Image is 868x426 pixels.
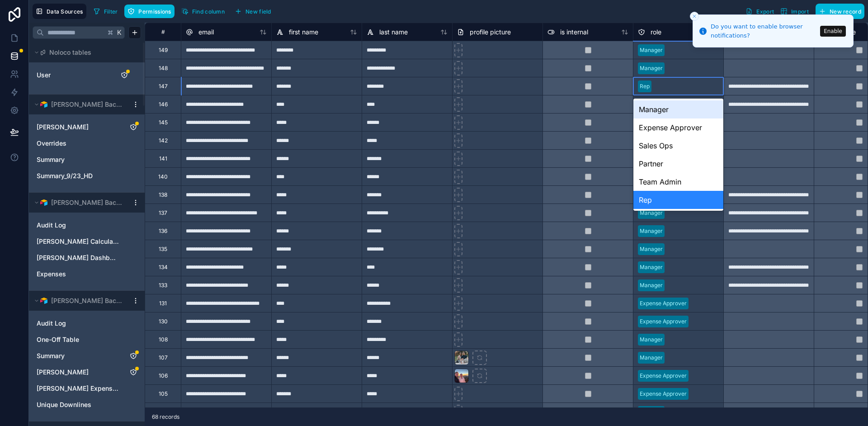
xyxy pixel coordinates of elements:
button: Airtable Logo[PERSON_NAME] Backends [33,294,128,307]
a: Summary_9/23_HD [37,171,119,180]
button: Enable [820,26,846,37]
div: 135 [159,246,167,253]
div: Manager [640,64,663,72]
button: Import [777,4,812,19]
span: One-Off Table [37,335,79,344]
div: User [33,68,141,82]
div: Andrew Moffat [33,120,141,134]
div: Dayne Schouten Calculations/Support Columns [33,234,141,249]
div: 106 [159,372,168,379]
div: 130 [159,318,168,325]
div: 107 [159,354,168,361]
button: New record [816,4,864,19]
span: Expenses [37,270,66,279]
div: Manager [640,263,663,271]
span: email [198,28,214,37]
div: Expense Approver [640,390,687,398]
div: 140 [158,173,168,180]
a: [PERSON_NAME] Expenses [37,384,119,393]
div: Tim Headrick Expenses [33,381,141,396]
span: [PERSON_NAME] [37,368,89,377]
a: [PERSON_NAME] [37,368,119,377]
span: [PERSON_NAME] Backends [51,100,124,109]
div: 141 [159,155,167,162]
span: Data Sources [47,8,83,15]
div: 147 [159,83,168,90]
div: 136 [159,227,167,235]
div: 148 [159,65,168,72]
div: Summary [33,152,141,167]
span: Summary [37,155,65,164]
a: User [37,71,110,80]
a: [PERSON_NAME] Dashboard View [37,253,119,262]
button: Airtable Logo[PERSON_NAME] Backends Dayne ONLY [33,196,128,209]
div: Partner [633,155,723,173]
span: Unique Downlines [37,400,91,409]
span: [PERSON_NAME] Backends [51,296,124,305]
a: [PERSON_NAME] [37,123,119,132]
span: first name [289,28,318,37]
div: Team Admin [633,173,723,191]
div: 131 [159,300,167,307]
span: New field [245,8,271,15]
div: Summary [33,349,141,363]
div: Sales Ops [633,137,723,155]
div: One-Off Table [33,332,141,347]
span: K [116,29,123,36]
a: New record [812,4,864,19]
div: Manager [640,336,663,344]
div: 145 [159,119,168,126]
a: [PERSON_NAME] Calculations/Support Columns [37,237,119,246]
span: Permissions [138,8,171,15]
a: Permissions [124,5,178,18]
button: Export [742,4,777,19]
span: Audit Log [37,221,66,230]
span: [PERSON_NAME] [37,123,89,132]
span: is internal [560,28,588,37]
div: Manager [633,100,723,118]
button: Noloco tables [33,46,136,59]
div: Do you want to enable browser notifications? [711,22,817,40]
span: Noloco tables [49,48,91,57]
div: Audit Log [33,218,141,232]
div: Dayne Schouten Dashboard View [33,251,141,265]
div: 146 [159,101,168,108]
div: Audit Log [33,316,141,331]
div: Expenses [33,267,141,281]
span: role [651,28,661,37]
span: Find column [192,8,225,15]
span: last name [379,28,408,37]
div: Unique Downlines [33,398,141,412]
div: Summary_9/23_HD [33,169,141,183]
div: Manager [640,209,663,217]
div: 108 [159,336,168,343]
span: Filter [104,8,118,15]
span: Overrides [37,139,66,148]
button: Airtable Logo[PERSON_NAME] Backends [33,98,128,111]
div: Tim Headrick [33,365,141,379]
span: User [37,71,51,80]
button: Find column [178,5,228,18]
div: 142 [159,137,168,144]
div: Expense Approver [633,118,723,137]
a: Audit Log [37,221,119,230]
span: Summary_9/23_HD [37,171,93,180]
span: Audit Log [37,319,66,328]
button: Filter [90,5,121,18]
div: Rep [640,82,650,90]
div: Manager [640,281,663,289]
div: 138 [159,191,167,199]
span: Summary [37,351,65,360]
img: Airtable Logo [40,199,47,206]
button: New field [231,5,274,18]
button: Data Sources [33,4,86,19]
a: Summary [37,155,119,164]
div: 137 [159,209,167,217]
img: Airtable Logo [40,297,47,304]
div: 134 [159,264,168,271]
div: Rep [633,191,723,209]
div: # [152,28,174,35]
